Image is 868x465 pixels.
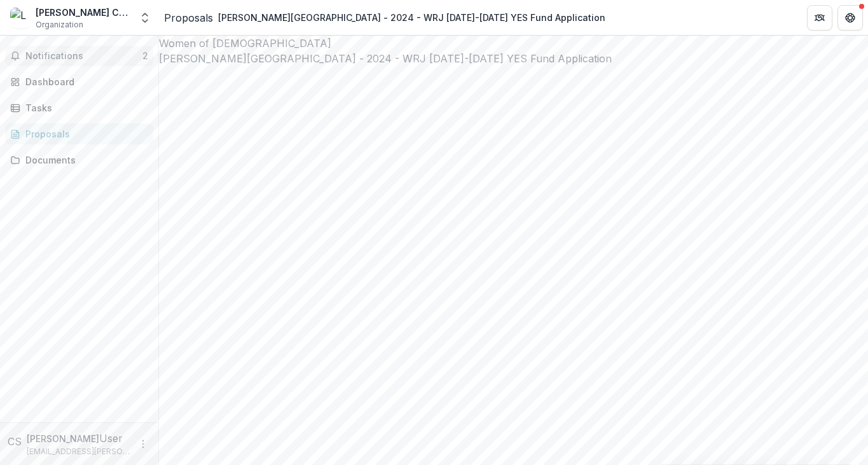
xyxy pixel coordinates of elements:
div: Dashboard [25,75,143,88]
a: Proposals [164,10,213,25]
a: Proposals [5,123,153,144]
div: [PERSON_NAME] College [36,6,131,19]
span: 2 [142,50,148,61]
p: User [99,431,123,446]
div: Tasks [25,101,143,115]
a: Dashboard [5,71,153,92]
button: More [135,436,151,452]
button: Notifications2 [5,46,153,66]
h2: [PERSON_NAME][GEOGRAPHIC_DATA] - 2024 - WRJ [DATE]-[DATE] YES Fund Application [159,51,868,66]
button: Open entity switcher [136,5,154,31]
a: Tasks [5,97,153,118]
span: Notifications [25,51,142,62]
div: Cassy Sachar [8,434,22,449]
button: Partners [807,5,832,31]
div: Proposals [25,127,143,141]
div: Documents [25,153,143,167]
p: [EMAIL_ADDRESS][PERSON_NAME][DOMAIN_NAME] [27,446,130,457]
button: Get Help [837,5,863,31]
img: Leo Baeck College [10,8,31,28]
nav: breadcrumb [164,8,610,27]
a: Documents [5,149,153,170]
div: [PERSON_NAME][GEOGRAPHIC_DATA] - 2024 - WRJ [DATE]-[DATE] YES Fund Application [218,11,605,24]
p: [PERSON_NAME] [27,432,99,445]
span: Organization [36,19,83,31]
div: Women of [DEMOGRAPHIC_DATA] [159,36,868,51]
